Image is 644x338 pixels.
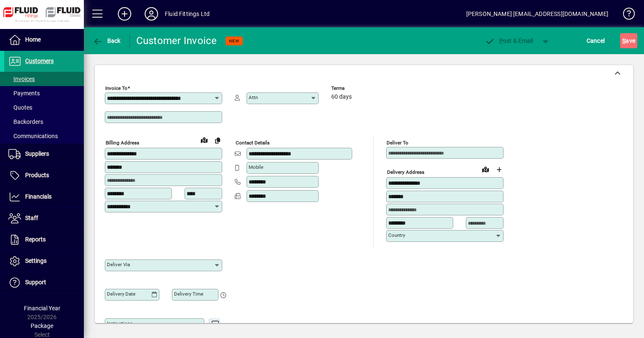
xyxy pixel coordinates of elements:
[105,85,127,91] mat-label: Invoice To
[331,94,352,100] span: 60 days
[622,37,626,44] span: S
[138,6,165,21] button: Profile
[8,118,43,125] span: Backorders
[479,162,492,176] a: View on map
[24,305,60,312] span: Financial Year
[492,163,506,176] button: Choose address
[4,272,84,293] a: Support
[25,58,54,64] span: Customers
[249,164,263,170] mat-label: Mobile
[211,134,224,147] button: Copy to Delivery address
[4,251,84,272] a: Settings
[8,133,58,139] span: Communications
[25,279,46,286] span: Support
[25,193,52,200] span: Financials
[174,291,203,297] mat-label: Delivery time
[622,34,635,47] span: ave
[4,115,84,129] a: Backorders
[31,322,53,329] span: Package
[4,72,84,86] a: Invoices
[499,37,503,44] span: P
[107,262,130,267] mat-label: Deliver via
[25,236,46,243] span: Reports
[249,94,258,100] mat-label: Attn
[229,38,239,44] span: NEW
[136,34,217,47] div: Customer Invoice
[93,37,121,44] span: Back
[91,33,123,48] button: Back
[331,86,382,91] span: Terms
[4,86,84,100] a: Payments
[480,33,538,48] button: Post & Email
[107,320,132,326] mat-label: Instructions
[25,215,38,221] span: Staff
[4,29,84,50] a: Home
[4,165,84,186] a: Products
[111,6,138,21] button: Add
[466,7,608,21] div: [PERSON_NAME] [EMAIL_ADDRESS][DOMAIN_NAME]
[197,133,211,147] a: View on map
[387,140,408,146] mat-label: Deliver To
[4,186,84,207] a: Financials
[8,104,32,111] span: Quotes
[25,172,49,178] span: Products
[107,291,135,297] mat-label: Delivery date
[25,150,49,157] span: Suppliers
[4,100,84,115] a: Quotes
[4,129,84,143] a: Communications
[25,257,47,264] span: Settings
[4,144,84,165] a: Suppliers
[8,76,35,82] span: Invoices
[620,33,637,48] button: Save
[617,2,634,29] a: Knowledge Base
[587,34,605,47] span: Cancel
[4,229,84,250] a: Reports
[8,90,40,97] span: Payments
[165,7,210,21] div: Fluid Fittings Ltd
[25,36,41,43] span: Home
[584,33,607,48] button: Cancel
[4,208,84,229] a: Staff
[84,33,130,48] app-page-header-button: Back
[485,37,533,44] span: ost & Email
[388,232,405,238] mat-label: Country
